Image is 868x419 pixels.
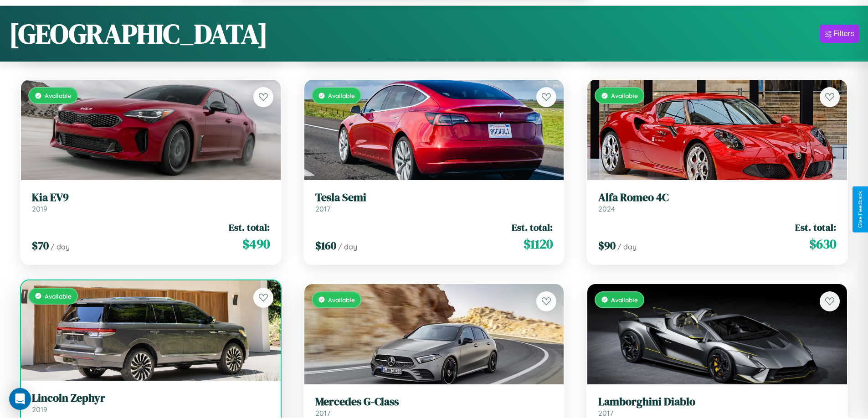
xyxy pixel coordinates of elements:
[820,25,859,43] button: Filters
[611,296,638,304] span: Available
[315,395,553,409] h3: Mercedes G-Class
[795,221,836,234] span: Est. total:
[45,92,72,99] span: Available
[512,221,553,234] span: Est. total:
[32,392,270,414] a: Lincoln Zephyr2019
[598,238,616,253] span: $ 90
[833,29,854,38] div: Filters
[32,191,270,204] h3: Kia EV9
[32,238,49,253] span: $ 70
[32,405,47,414] span: 2019
[32,204,47,213] span: 2019
[229,221,270,234] span: Est. total:
[32,392,270,405] h3: Lincoln Zephyr
[598,395,836,418] a: Lamborghini Diablo2017
[315,395,553,418] a: Mercedes G-Class2017
[598,395,836,409] h3: Lamborghini Diablo
[315,191,553,213] a: Tesla Semi2017
[598,204,615,213] span: 2024
[45,292,72,300] span: Available
[598,191,836,204] h3: Alfa Romeo 4C
[338,242,357,251] span: / day
[51,242,70,251] span: / day
[315,204,330,213] span: 2017
[9,388,31,410] div: Open Intercom Messenger
[32,191,270,213] a: Kia EV92019
[315,238,336,253] span: $ 160
[315,409,330,418] span: 2017
[9,15,268,52] h1: [GEOGRAPHIC_DATA]
[598,409,613,418] span: 2017
[315,191,553,204] h3: Tesla Semi
[598,191,836,213] a: Alfa Romeo 4C2024
[524,235,553,253] span: $ 1120
[328,296,355,304] span: Available
[617,242,637,251] span: / day
[857,191,863,228] div: Give Feedback
[328,92,355,99] span: Available
[809,235,836,253] span: $ 630
[242,235,270,253] span: $ 490
[611,92,638,99] span: Available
